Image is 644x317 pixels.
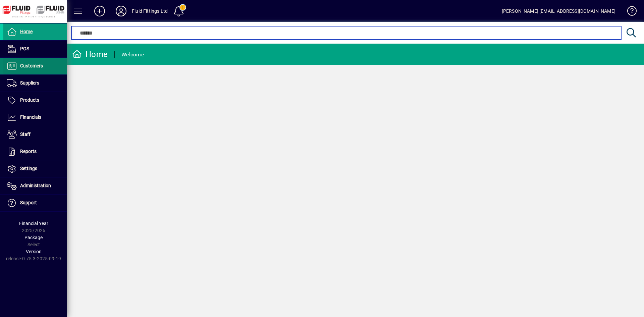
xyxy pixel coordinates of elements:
[20,80,39,86] span: Suppliers
[132,6,168,16] div: Fluid Fittings Ltd
[20,149,37,154] span: Reports
[20,46,29,51] span: POS
[3,195,67,211] a: Support
[20,200,37,205] span: Support
[20,131,31,137] span: Staff
[20,166,37,171] span: Settings
[20,63,43,68] span: Customers
[3,41,67,57] a: POS
[3,177,67,194] a: Administration
[121,49,144,60] div: Welcome
[20,114,41,120] span: Financials
[20,29,33,34] span: Home
[3,109,67,126] a: Financials
[20,97,39,103] span: Products
[3,143,67,160] a: Reports
[110,5,132,17] button: Profile
[622,1,636,23] a: Knowledge Base
[3,126,67,143] a: Staff
[72,49,108,60] div: Home
[89,5,110,17] button: Add
[3,58,67,74] a: Customers
[3,75,67,92] a: Suppliers
[26,249,42,254] span: Version
[3,160,67,177] a: Settings
[24,235,43,240] span: Package
[20,183,51,188] span: Administration
[19,221,48,226] span: Financial Year
[502,6,615,16] div: [PERSON_NAME] [EMAIL_ADDRESS][DOMAIN_NAME]
[3,92,67,109] a: Products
